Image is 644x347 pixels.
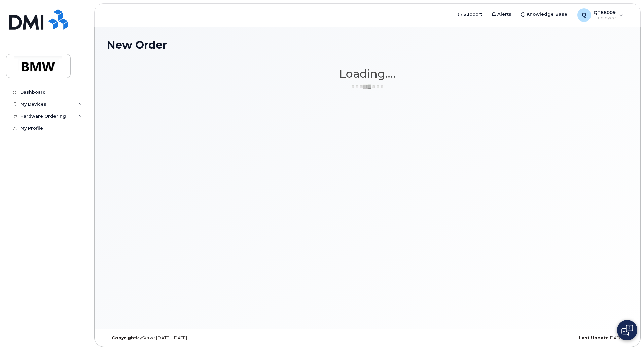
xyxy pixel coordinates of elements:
strong: Last Update [579,335,609,340]
img: Open chat [621,325,633,336]
img: ajax-loader-3a6953c30dc77f0bf724df975f13086db4f4c1262e45940f03d1251963f1bf2e.gif [351,84,384,89]
h1: New Order [107,39,628,51]
div: [DATE] [454,335,628,341]
div: MyServe [DATE]–[DATE] [107,335,281,341]
h1: Loading.... [107,68,628,80]
strong: Copyright [112,335,136,340]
